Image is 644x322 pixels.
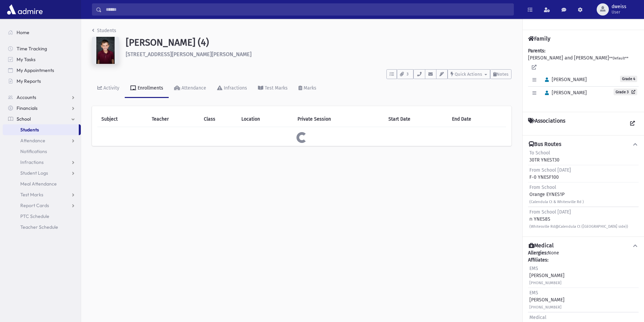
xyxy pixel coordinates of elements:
span: Financials [17,105,38,111]
a: Test Marks [3,189,81,200]
span: dweiss [612,4,626,9]
th: Class [200,112,237,127]
a: My Tasks [3,54,81,65]
a: Teacher Schedule [3,222,81,232]
a: Report Cards [3,200,81,211]
span: From School [DATE] [529,209,571,215]
span: 3 [405,71,410,77]
span: From School [529,184,556,190]
h4: Bus Routes [529,141,561,148]
a: School [3,114,81,124]
div: [PERSON_NAME] [529,265,565,286]
th: Location [237,112,293,127]
a: My Reports [3,76,81,86]
a: Infractions [3,157,81,168]
button: Quick Actions [448,69,490,79]
span: [PERSON_NAME] [542,77,587,82]
div: ח YNES8S [529,208,628,230]
span: Notifications [20,148,47,154]
b: Affiliates: [528,257,548,263]
small: [PHONE_NUMBER] [529,281,562,285]
a: Student Logs [3,168,81,178]
img: 9kAAAAAAAAAAAAAAAAAAAAAAAAAAAAAAAAAAAAAAAAAAAAAAAAAAAAAAAAAAAAAAAAAAAAAAAAAAAAAAAAAAAAAAAAAAAAAAA... [92,37,119,64]
b: Allergies: [528,250,548,256]
th: Start Date [384,112,448,127]
a: View all Associations [626,118,639,130]
div: Attendance [180,85,206,91]
span: Attendance [20,138,45,144]
small: (Whitesville Rd@Calendula Ct ([GEOGRAPHIC_DATA] side)) [529,224,628,229]
nav: breadcrumb [92,27,116,37]
button: 3 [397,69,413,79]
a: Enrollments [125,79,169,98]
span: From School [DATE] [529,167,571,173]
a: Notifications [3,146,81,157]
span: Teacher Schedule [20,224,58,230]
div: F-0 YNESF100 [529,167,571,181]
div: [PERSON_NAME] [529,289,565,311]
h4: Medical [529,242,554,249]
h4: Family [528,35,550,42]
span: To School [529,150,550,156]
a: Meal Attendance [3,178,81,189]
b: Parents: [528,48,545,54]
button: Medical [528,242,639,249]
span: PTC Schedule [20,213,49,219]
span: My Tasks [17,56,35,63]
span: Notes [497,72,508,77]
a: Time Tracking [3,43,81,54]
th: Private Session [293,112,384,127]
a: Home [3,27,81,38]
a: Financials [3,103,81,114]
span: Accounts [17,94,36,100]
img: AdmirePro [5,3,44,16]
th: Teacher [148,112,200,127]
div: 30TR YNEST30 [529,149,559,164]
span: Medical [529,315,546,320]
span: My Appointments [17,67,54,73]
span: Report Cards [20,202,49,208]
span: Grade 4 [620,76,637,82]
span: User [612,9,626,15]
a: Marks [293,79,322,98]
button: Bus Routes [528,141,639,148]
span: EMS [529,266,538,271]
a: Accounts [3,92,81,103]
span: Time Tracking [17,46,47,52]
input: Search [102,3,514,16]
div: Marks [302,85,316,91]
span: Students [20,127,39,133]
div: [PERSON_NAME] and [PERSON_NAME] [528,47,639,106]
a: Infractions [212,79,253,98]
span: Infractions [20,159,44,165]
a: Students [92,28,116,33]
a: Attendance [3,135,81,146]
span: Meal Attendance [20,181,57,187]
h1: [PERSON_NAME] (4) [126,37,511,48]
button: Notes [490,69,511,79]
div: Activity [102,85,119,91]
small: (Calendula Ct & Whitesville Rd ) [529,200,584,204]
a: Grade 3 [614,89,637,95]
span: Test Marks [20,192,43,198]
h4: Associations [528,118,565,130]
span: EMS [529,290,538,296]
th: End Date [448,112,506,127]
a: Attendance [169,79,212,98]
small: [PHONE_NUMBER] [529,305,562,309]
span: Student Logs [20,170,48,176]
div: Orange EYNES1P [529,184,584,205]
div: Test Marks [263,85,288,91]
span: [PERSON_NAME] [542,90,587,96]
a: Activity [92,79,125,98]
a: PTC Schedule [3,211,81,222]
span: My Reports [17,78,41,84]
span: Home [17,29,29,35]
span: Quick Actions [455,72,482,77]
div: Enrollments [136,85,163,91]
h6: [STREET_ADDRESS][PERSON_NAME][PERSON_NAME] [126,51,511,57]
a: Test Marks [253,79,293,98]
a: Students [3,124,79,135]
span: School [17,116,31,122]
th: Subject [97,112,148,127]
